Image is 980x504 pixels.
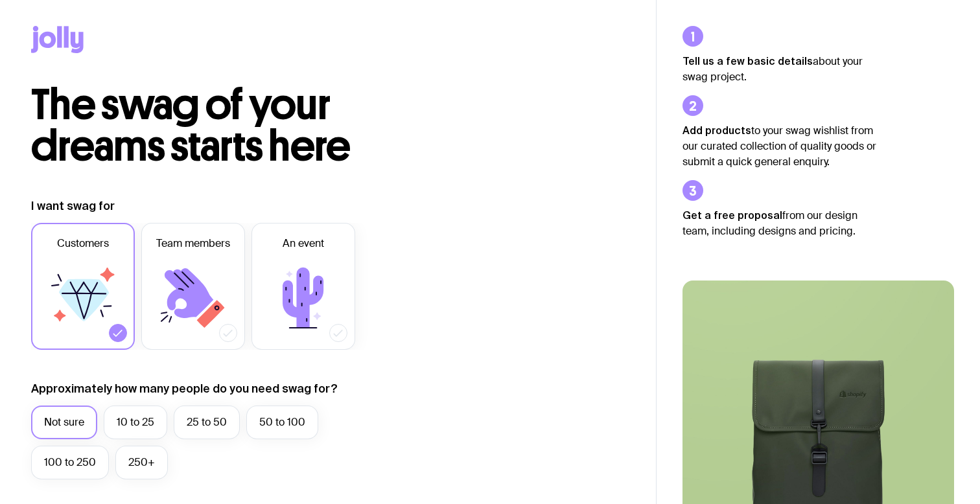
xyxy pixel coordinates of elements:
p: from our design team, including designs and pricing. [682,207,877,239]
label: Not sure [31,406,97,439]
span: The swag of your dreams starts here [31,79,351,172]
label: Approximately how many people do you need swag for? [31,381,338,396]
span: Customers [57,236,109,251]
strong: Get a free proposal [682,209,782,221]
span: Team members [156,236,230,251]
strong: Tell us a few basic details [682,55,813,67]
span: An event [283,236,324,251]
strong: Add products [682,124,751,136]
p: about your swag project. [682,53,877,85]
p: to your swag wishlist from our curated collection of quality goods or submit a quick general enqu... [682,122,877,170]
label: 100 to 250 [31,446,109,479]
label: 250+ [115,446,168,479]
label: I want swag for [31,198,115,214]
label: 25 to 50 [174,406,240,439]
label: 50 to 100 [246,406,318,439]
label: 10 to 25 [104,406,167,439]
